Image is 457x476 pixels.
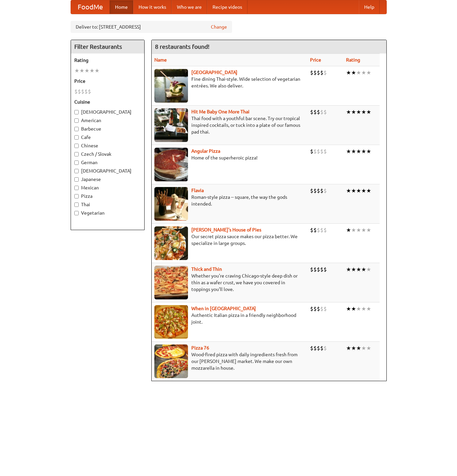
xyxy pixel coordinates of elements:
[320,266,323,273] li: $
[74,152,79,156] input: Czech / Slovak
[313,344,317,352] li: $
[74,57,141,64] h5: Rating
[154,226,188,260] img: luigis.jpg
[313,266,317,273] li: $
[191,266,222,272] a: Thick and Thin
[94,67,100,74] li: ★
[320,148,323,155] li: $
[74,201,141,208] label: Thai
[74,144,79,148] input: Chinese
[191,345,209,351] a: Pizza 76
[154,351,305,371] p: Wood-fired pizza with daily ingredients fresh from our [PERSON_NAME] market. We make our own mozz...
[191,109,250,114] b: Hit Me Baby One More Thai
[323,108,327,116] li: $
[351,226,356,234] li: ★
[356,69,361,76] li: ★
[361,187,366,194] li: ★
[346,305,351,313] li: ★
[154,69,188,103] img: satay.jpg
[313,148,317,155] li: $
[74,159,141,166] label: German
[74,203,79,207] input: Thai
[154,148,188,181] img: angular.jpg
[346,108,351,116] li: ★
[323,148,327,155] li: $
[74,210,141,216] label: Vegetarian
[191,306,256,311] a: When in [GEOGRAPHIC_DATA]
[310,187,313,194] li: $
[74,127,79,131] input: Barbecue
[310,266,313,273] li: $
[310,108,313,116] li: $
[356,108,361,116] li: ★
[346,69,351,76] li: ★
[191,148,220,154] a: Angular Pizza
[154,305,188,339] img: wheninrome.jpg
[351,344,356,352] li: ★
[346,57,360,63] a: Rating
[346,187,351,194] li: ★
[361,69,366,76] li: ★
[74,134,141,141] label: Cafe
[310,305,313,313] li: $
[366,344,371,352] li: ★
[317,69,320,76] li: $
[154,312,305,325] p: Authentic Italian pizza in a friendly neighborhood joint.
[154,57,167,63] a: Name
[320,344,323,352] li: $
[323,266,327,273] li: $
[154,344,188,378] img: pizza76.jpg
[359,0,380,14] a: Help
[154,194,305,207] p: Roman-style pizza -- square, the way the gods intended.
[74,118,79,123] input: American
[207,0,247,14] a: Recipe videos
[366,305,371,313] li: ★
[320,187,323,194] li: $
[74,151,141,157] label: Czech / Slovak
[310,57,321,63] a: Price
[317,108,320,116] li: $
[366,148,371,155] li: ★
[313,108,317,116] li: $
[366,266,371,273] li: ★
[361,305,366,313] li: ★
[74,78,141,84] h5: Price
[351,266,356,273] li: ★
[320,305,323,313] li: $
[317,226,320,234] li: $
[317,305,320,313] li: $
[133,0,172,14] a: How it works
[74,110,79,114] input: [DEMOGRAPHIC_DATA]
[361,108,366,116] li: ★
[74,88,78,95] li: $
[346,148,351,155] li: ★
[351,187,356,194] li: ★
[84,88,88,95] li: $
[346,266,351,273] li: ★
[154,187,188,221] img: flavia.jpg
[366,69,371,76] li: ★
[323,344,327,352] li: $
[79,67,84,74] li: ★
[71,40,144,53] h4: Filter Restaurants
[356,266,361,273] li: ★
[361,344,366,352] li: ★
[74,109,141,115] label: [DEMOGRAPHIC_DATA]
[317,344,320,352] li: $
[74,194,79,198] input: Pizza
[361,266,366,273] li: ★
[81,88,84,95] li: $
[346,226,351,234] li: ★
[74,135,79,140] input: Cafe
[366,226,371,234] li: ★
[74,184,141,191] label: Mexican
[74,99,141,105] h5: Cuisine
[320,69,323,76] li: $
[361,148,366,155] li: ★
[74,67,79,74] li: ★
[313,305,317,313] li: $
[361,226,366,234] li: ★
